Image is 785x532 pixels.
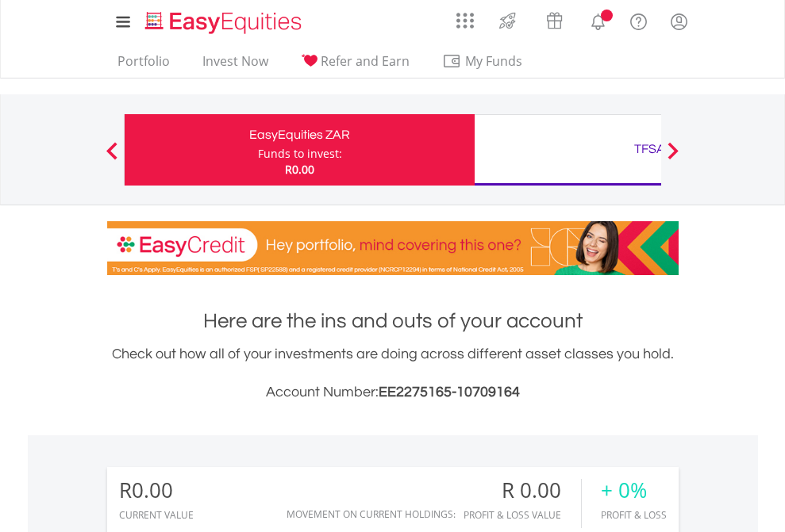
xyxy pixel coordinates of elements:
a: Home page [139,4,308,36]
a: My Profile [659,4,699,39]
div: + 0% [601,479,667,502]
div: R0.00 [119,479,194,502]
a: FAQ's and Support [618,4,659,36]
button: Previous [96,150,128,166]
div: Funds to invest: [258,146,342,162]
div: Movement on Current Holdings: [287,509,456,519]
div: EasyEquities ZAR [134,124,465,146]
h1: Here are the ins and outs of your account [107,307,679,335]
span: EE2275165-10709164 [379,385,520,400]
button: Next [657,150,689,166]
a: Refer and Earn [294,53,416,78]
a: Invest Now [196,53,275,78]
a: Notifications [578,4,618,36]
span: R0.00 [285,162,314,177]
a: Vouchers [531,4,578,33]
div: R 0.00 [464,479,581,502]
img: grid-menu-icon.svg [456,12,474,29]
a: AppsGrid [446,4,484,29]
img: vouchers-v2.svg [541,8,568,33]
img: EasyEquities_Logo.png [142,10,308,36]
a: Portfolio [111,53,176,78]
div: CURRENT VALUE [119,510,194,520]
span: My Funds [442,51,546,71]
img: EasyCredit Promotion Banner [107,221,679,275]
div: Check out how all of your investments are doing across different asset classes you hold. [107,343,679,404]
div: Profit & Loss Value [464,510,581,520]
img: thrive-v2.svg [494,8,521,33]
div: Profit & Loss [601,510,667,520]
h3: Account Number: [107,381,679,404]
span: Refer and Earn [321,52,410,70]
